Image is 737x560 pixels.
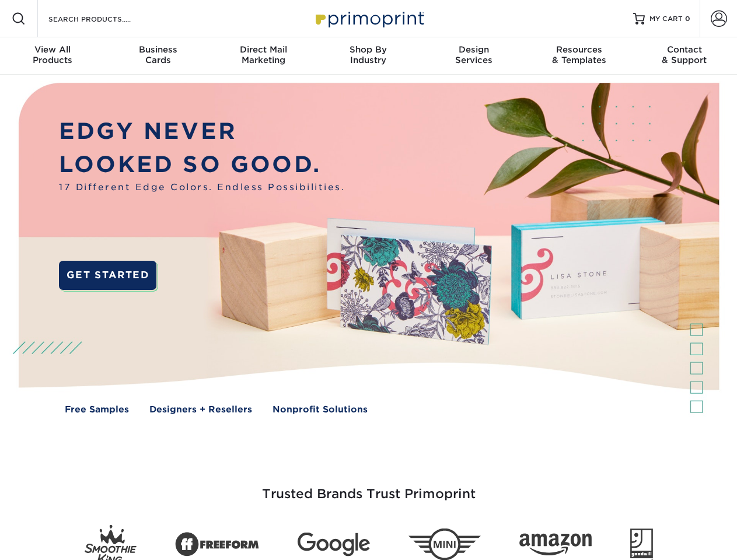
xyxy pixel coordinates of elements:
span: Shop By [316,44,421,55]
div: & Templates [526,44,631,65]
a: Nonprofit Solutions [273,403,368,416]
span: Contact [632,44,737,55]
a: Free Samples [65,403,129,416]
a: Direct MailMarketing [211,37,316,75]
div: Marketing [211,44,316,65]
span: 0 [685,15,690,23]
div: Services [421,44,526,65]
p: EDGY NEVER [59,115,345,148]
a: Shop ByIndustry [316,37,421,75]
a: Resources& Templates [526,37,631,75]
a: DesignServices [421,37,526,75]
img: Google [298,533,370,556]
span: 17 Different Edge Colors. Endless Possibilities. [59,181,345,194]
span: Resources [526,44,631,55]
span: Business [105,44,210,55]
div: & Support [632,44,737,65]
div: Industry [316,44,421,65]
div: Cards [105,44,210,65]
img: Amazon [519,534,592,556]
a: GET STARTED [59,261,156,290]
span: Design [421,44,526,55]
a: Contact& Support [632,37,737,75]
span: MY CART [649,14,683,24]
input: SEARCH PRODUCTS..... [47,12,161,26]
img: Primoprint [310,6,427,31]
img: Goodwill [630,528,653,560]
p: LOOKED SO GOOD. [59,148,345,181]
a: BusinessCards [105,37,210,75]
span: Direct Mail [211,44,316,55]
a: Designers + Resellers [149,403,252,416]
h3: Trusted Brands Trust Primoprint [27,459,710,516]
